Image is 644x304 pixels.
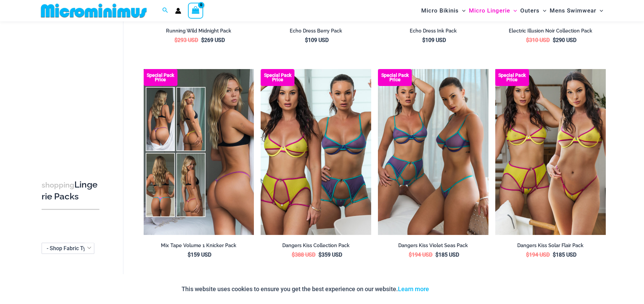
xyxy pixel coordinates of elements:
h2: Dangers Kiss Violet Seas Pack [378,242,488,249]
a: Dangers Kiss Solar Flair Pack [495,242,606,251]
h2: Dangers Kiss Collection Pack [261,242,371,249]
bdi: 359 USD [318,252,342,258]
span: Menu Toggle [596,2,603,19]
h2: Mix Tape Volume 1 Knicker Pack [144,242,254,249]
img: MM SHOP LOGO FLAT [38,3,149,18]
a: Search icon link [162,6,168,15]
span: $ [292,252,295,258]
bdi: 185 USD [553,252,576,258]
a: Mens SwimwearMenu ToggleMenu Toggle [548,2,605,19]
span: Outers [520,2,540,19]
a: Dangers kiss Violet Seas Pack Dangers Kiss Violet Seas 1060 Bra 611 Micro 04Dangers Kiss Violet S... [378,69,488,235]
span: - Shop Fabric Type [42,243,94,254]
bdi: 310 USD [526,37,550,43]
span: Menu Toggle [540,2,546,19]
b: Special Pack Price [261,73,294,82]
a: Micro LingerieMenu ToggleMenu Toggle [467,2,519,19]
a: Mix Tape Volume 1 Knicker Pack [144,242,254,251]
bdi: 290 USD [553,37,576,43]
span: $ [201,37,204,43]
a: Dangers kiss Collection Pack Dangers Kiss Solar Flair 1060 Bra 611 Micro 1760 Garter 03Dangers Ki... [261,69,371,235]
iframe: TrustedSite Certified [42,23,102,158]
a: Account icon link [175,8,181,14]
a: View Shopping Cart, empty [188,3,204,18]
bdi: 109 USD [305,37,329,43]
span: $ [553,252,556,258]
bdi: 109 USD [422,37,446,43]
span: $ [553,37,556,43]
bdi: 185 USD [435,252,459,258]
span: Menu Toggle [510,2,517,19]
a: Electric Illusion Noir Collection Pack [495,28,606,37]
p: This website uses cookies to ensure you get the best experience on our website. [182,284,429,294]
bdi: 194 USD [409,252,432,258]
nav: Site Navigation [419,1,606,20]
b: Special Pack Price [378,73,412,82]
bdi: 388 USD [292,252,315,258]
span: Micro Lingerie [469,2,510,19]
span: - Shop Fabric Type [47,245,92,252]
span: $ [435,252,438,258]
bdi: 269 USD [201,37,225,43]
a: OutersMenu ToggleMenu Toggle [519,2,548,19]
span: $ [188,252,191,258]
span: $ [409,252,412,258]
b: Special Pack Price [495,73,529,82]
span: Menu Toggle [459,2,466,19]
img: Pack B [144,69,254,235]
img: Dangers kiss Violet Seas Pack [378,69,488,235]
a: Dangers Kiss Violet Seas Pack [378,242,488,251]
button: Accept [434,281,463,297]
a: Echo Dress Ink Pack [378,28,488,37]
bdi: 194 USD [526,252,550,258]
span: $ [318,252,321,258]
h2: Echo Dress Berry Pack [261,28,371,34]
a: Dangers Kiss Collection Pack [261,242,371,251]
span: $ [526,37,529,43]
img: Dangers kiss Solar Flair Pack [495,69,606,235]
bdi: 159 USD [188,252,211,258]
a: Learn more [398,285,429,292]
a: Running Wild Midnight Pack [144,28,254,37]
span: shopping [42,181,74,189]
a: Micro BikinisMenu ToggleMenu Toggle [420,2,467,19]
h3: Lingerie Packs [42,179,99,202]
span: Mens Swimwear [550,2,596,19]
h2: Electric Illusion Noir Collection Pack [495,28,606,34]
a: Dangers kiss Solar Flair Pack Dangers Kiss Solar Flair 1060 Bra 6060 Thong 1760 Garter 03Dangers ... [495,69,606,235]
span: $ [422,37,425,43]
span: $ [305,37,308,43]
h2: Running Wild Midnight Pack [144,28,254,34]
bdi: 293 USD [174,37,198,43]
span: $ [526,252,529,258]
a: Pack F Pack BPack B [144,69,254,235]
img: Dangers kiss Collection Pack [261,69,371,235]
b: Special Pack Price [144,73,177,82]
a: Echo Dress Berry Pack [261,28,371,37]
span: Micro Bikinis [421,2,459,19]
h2: Echo Dress Ink Pack [378,28,488,34]
span: $ [174,37,177,43]
h2: Dangers Kiss Solar Flair Pack [495,242,606,249]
